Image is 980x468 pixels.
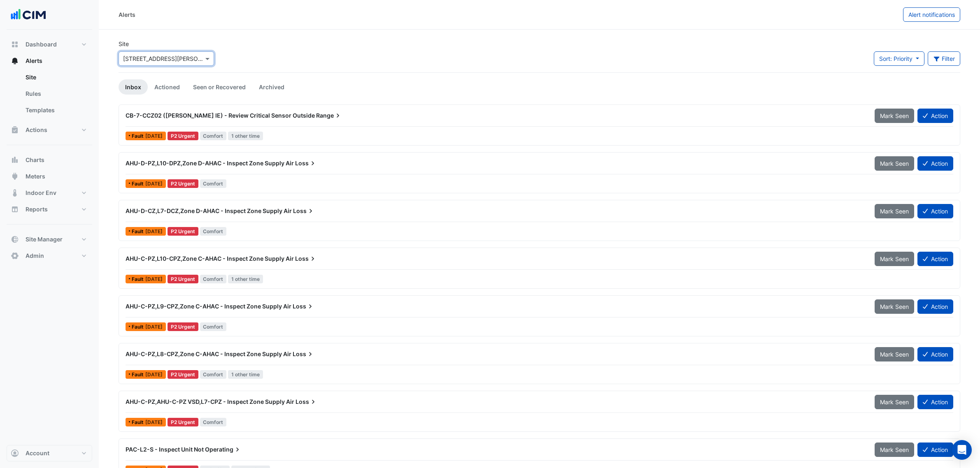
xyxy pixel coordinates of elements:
[26,57,42,65] span: Alerts
[126,303,291,310] span: AHU-C-PZ,L9-CPZ,Zone C-AHAC - Inspect Zone Supply Air
[145,419,163,425] span: Mon 25-Aug-2025 07:15 AEST
[952,440,972,460] div: Open Intercom Messenger
[252,79,291,95] a: Archived
[7,445,92,461] button: Account
[917,395,953,409] button: Action
[875,252,914,266] button: Mark Seen
[880,255,909,262] span: Mark Seen
[11,205,19,213] app-icon: Reports
[145,228,163,234] span: Mon 25-Aug-2025 07:15 AEST
[132,277,145,282] span: Fault
[875,347,914,361] button: Mark Seen
[917,299,953,314] button: Action
[145,181,163,187] span: Mon 25-Aug-2025 07:15 AEST
[903,7,960,22] button: Alert notifications
[132,181,145,186] span: Fault
[11,189,19,197] app-icon: Indoor Env
[26,235,63,243] span: Site Manager
[880,351,909,358] span: Mark Seen
[26,172,45,181] span: Meters
[880,446,909,453] span: Mark Seen
[26,126,47,134] span: Actions
[119,10,135,19] div: Alerts
[11,40,19,49] app-icon: Dashboard
[119,39,129,48] label: Site
[168,370,198,379] div: P2 Urgent
[148,79,186,95] a: Actioned
[316,111,342,120] span: Range
[874,51,924,66] button: Sort: Priority
[19,86,92,102] a: Rules
[126,160,294,167] span: AHU-D-PZ,L10-DPZ,Zone D-AHAC - Inspect Zone Supply Air
[7,122,92,138] button: Actions
[7,36,92,53] button: Dashboard
[200,132,227,140] span: Comfort
[126,207,292,214] span: AHU-D-CZ,L7-DCZ,Zone D-AHAC - Inspect Zone Supply Air
[200,275,227,283] span: Comfort
[11,126,19,134] app-icon: Actions
[145,324,163,330] span: Mon 25-Aug-2025 07:15 AEST
[295,255,317,263] span: Loss
[126,255,294,262] span: AHU-C-PZ,L10-CPZ,Zone C-AHAC - Inspect Zone Supply Air
[880,208,909,215] span: Mark Seen
[928,51,961,66] button: Filter
[880,303,909,310] span: Mark Seen
[26,156,44,164] span: Charts
[11,235,19,243] app-icon: Site Manager
[205,445,242,454] span: Operating
[145,276,163,282] span: Mon 25-Aug-2025 07:15 AEST
[917,156,953,171] button: Action
[19,69,92,86] a: Site
[11,252,19,260] app-icon: Admin
[126,350,291,357] span: AHU-C-PZ,L8-CPZ,Zone C-AHAC - Inspect Zone Supply Air
[26,189,56,197] span: Indoor Env
[917,347,953,361] button: Action
[875,299,914,314] button: Mark Seen
[132,420,145,425] span: Fault
[880,398,909,405] span: Mark Seen
[917,443,953,457] button: Action
[126,398,294,405] span: AHU-C-PZ,AHU-C-PZ VSD,L7-CPZ - Inspect Zone Supply Air
[132,134,145,139] span: Fault
[880,112,909,119] span: Mark Seen
[26,449,49,457] span: Account
[880,160,909,167] span: Mark Seen
[295,159,317,167] span: Loss
[908,11,955,18] span: Alert notifications
[200,418,227,426] span: Comfort
[875,204,914,218] button: Mark Seen
[917,204,953,218] button: Action
[7,185,92,201] button: Indoor Env
[11,156,19,164] app-icon: Charts
[293,350,314,358] span: Loss
[132,229,145,234] span: Fault
[7,201,92,218] button: Reports
[200,322,227,331] span: Comfort
[26,252,44,260] span: Admin
[200,227,227,236] span: Comfort
[296,398,317,406] span: Loss
[7,248,92,264] button: Admin
[168,418,198,426] div: P2 Urgent
[228,370,263,379] span: 1 other time
[7,168,92,185] button: Meters
[7,53,92,69] button: Alerts
[7,231,92,248] button: Site Manager
[168,179,198,188] div: P2 Urgent
[875,395,914,409] button: Mark Seen
[168,132,198,140] div: P2 Urgent
[126,446,204,453] span: PAC-L2-S - Inspect Unit Not
[879,55,912,62] span: Sort: Priority
[917,252,953,266] button: Action
[19,102,92,118] a: Templates
[186,79,252,95] a: Seen or Recovered
[145,133,163,139] span: Fri 12-Sep-2025 09:30 AEST
[168,227,198,236] div: P2 Urgent
[11,172,19,181] app-icon: Meters
[293,302,314,310] span: Loss
[126,112,315,119] span: CB-7-CCZ02 ([PERSON_NAME] IE) - Review Critical Sensor Outside
[168,322,198,331] div: P2 Urgent
[145,371,163,378] span: Mon 25-Aug-2025 07:15 AEST
[11,57,19,65] app-icon: Alerts
[875,109,914,123] button: Mark Seen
